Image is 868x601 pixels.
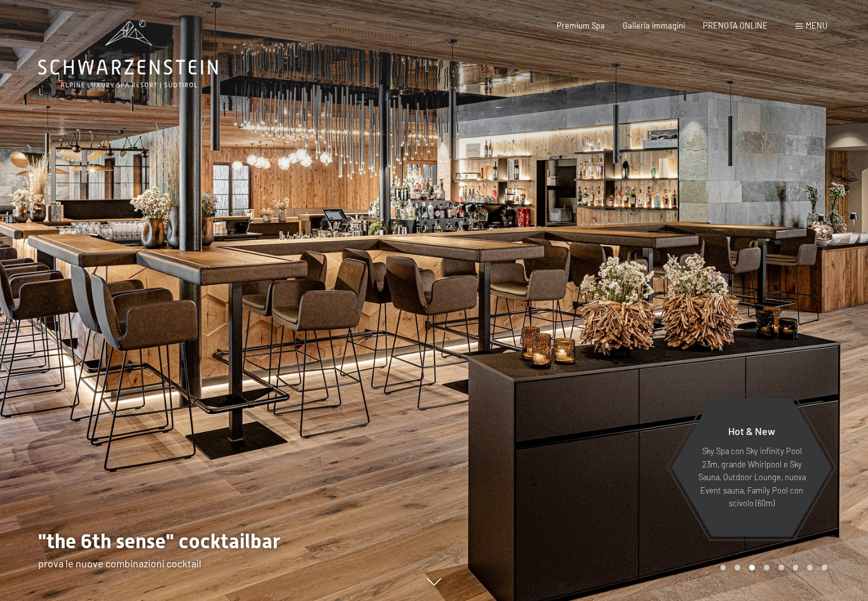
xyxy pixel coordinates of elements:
div: Carousel Page 1 [721,565,726,570]
div: Carousel Pagination [716,565,827,570]
div: Carousel Page 4 [764,565,770,570]
div: Carousel Page 5 [778,565,784,570]
a: Premium Spa [557,20,605,31]
div: Carousel Page 6 [793,565,799,570]
p: Sky Spa con Sky infinity Pool 23m, grande Whirlpool e Sky Sauna, Outdoor Lounge, nuova Event saun... [696,445,807,509]
a: Galleria immagini [623,20,685,31]
div: Carousel Page 8 [822,565,827,570]
a: PRENOTA ONLINE [703,20,768,31]
span: Menu [806,20,827,31]
a: Hot & New Sky Spa con Sky infinity Pool 23m, grande Whirlpool e Sky Sauna, Outdoor Lounge, nuova ... [671,397,832,537]
div: Carousel Page 7 [807,565,813,570]
div: Carousel Page 2 [735,565,740,570]
span: Hot & New [728,425,775,437]
div: Carousel Page 3 (Current Slide) [749,565,755,570]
